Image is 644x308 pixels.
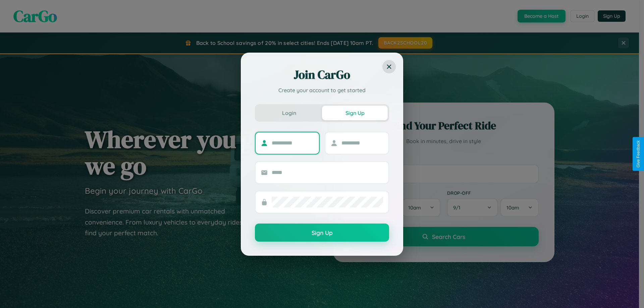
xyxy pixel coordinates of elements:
[255,67,389,83] h2: Join CarGo
[255,224,389,242] button: Sign Up
[636,140,641,168] div: Give Feedback
[255,86,389,94] p: Create your account to get started
[322,106,388,120] button: Sign Up
[256,106,322,120] button: Login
